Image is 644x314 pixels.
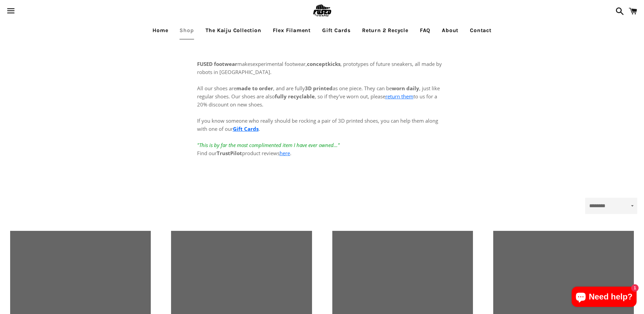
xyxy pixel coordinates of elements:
[385,93,413,100] a: return them
[217,150,242,156] strong: TrustPilot
[392,85,419,92] strong: worn daily
[280,150,290,156] a: here
[305,85,333,92] strong: 3D printed
[233,125,259,132] a: Gift Cards
[197,76,447,157] p: All our shoes are , and are fully as one piece. They can be , just like regular shoes. Our shoes ...
[197,61,253,67] span: makes
[307,61,340,67] strong: conceptkicks
[200,22,266,39] a: The Kaiju Collection
[197,61,442,75] span: experimental footwear, , prototypes of future sneakers, all made by robots in [GEOGRAPHIC_DATA].
[357,22,413,39] a: Return 2 Recycle
[268,22,316,39] a: Flex Filament
[437,22,463,39] a: About
[317,22,356,39] a: Gift Cards
[174,22,199,39] a: Shop
[275,93,315,100] strong: fully recyclable
[570,287,639,309] inbox-online-store-chat: Shopify online store chat
[147,22,173,39] a: Home
[236,85,273,92] strong: made to order
[197,61,237,67] strong: FUSED footwear
[465,22,497,39] a: Contact
[415,22,435,39] a: FAQ
[197,142,340,148] em: "This is by far the most complimented item I have ever owned..."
